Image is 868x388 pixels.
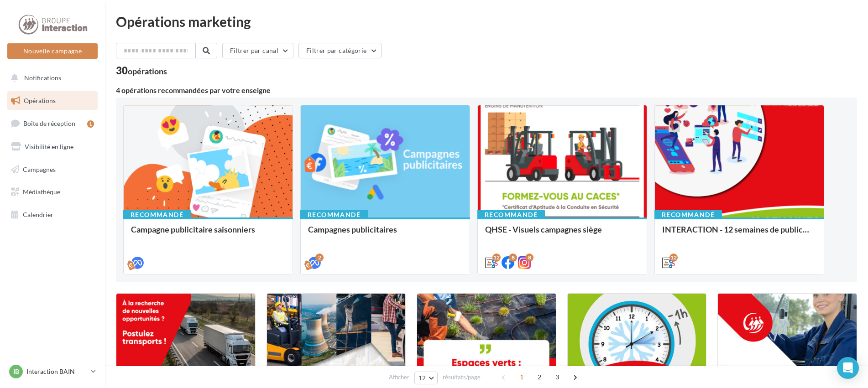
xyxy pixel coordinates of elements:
[23,211,53,218] span: Calendrier
[5,68,96,88] button: Notifications
[5,205,99,224] a: Calendrier
[5,91,99,110] a: Opérations
[26,367,87,376] p: Interaction BAIN
[525,253,533,262] div: 8
[389,373,409,382] span: Afficher
[443,373,481,382] span: résultats/page
[550,370,565,384] span: 3
[25,143,73,150] span: Visibilité en ligne
[654,210,722,220] div: Recommandé
[669,253,678,262] div: 12
[414,372,438,384] button: 12
[87,120,94,128] div: 1
[123,210,191,220] div: Recommandé
[24,97,56,104] span: Opérations
[5,114,99,133] a: Boîte de réception1
[300,210,368,220] div: Recommandé
[5,160,99,179] a: Campagnes
[5,182,99,202] a: Médiathèque
[492,253,501,262] div: 12
[116,87,857,94] div: 4 opérations recommandées par votre enseigne
[23,165,56,173] span: Campagnes
[13,367,19,376] span: IB
[532,370,547,384] span: 2
[116,15,857,28] div: Opérations marketing
[222,43,293,58] button: Filtrer par canal
[298,43,382,58] button: Filtrer par catégorie
[477,210,545,220] div: Recommandé
[418,374,426,382] span: 12
[837,357,859,379] div: Open Intercom Messenger
[7,363,98,380] a: IB Interaction BAIN
[315,253,324,262] div: 2
[509,253,517,262] div: 8
[128,67,167,75] div: opérations
[116,66,167,76] div: 30
[23,119,75,127] span: Boîte de réception
[5,137,99,156] a: Visibilité en ligne
[662,225,816,243] div: INTERACTION - 12 semaines de publication
[131,225,285,243] div: Campagne publicitaire saisonniers
[24,74,61,82] span: Notifications
[308,225,462,243] div: Campagnes publicitaires
[23,188,60,196] span: Médiathèque
[7,43,98,59] button: Nouvelle campagne
[485,225,639,243] div: QHSE - Visuels campagnes siège
[514,370,529,384] span: 1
